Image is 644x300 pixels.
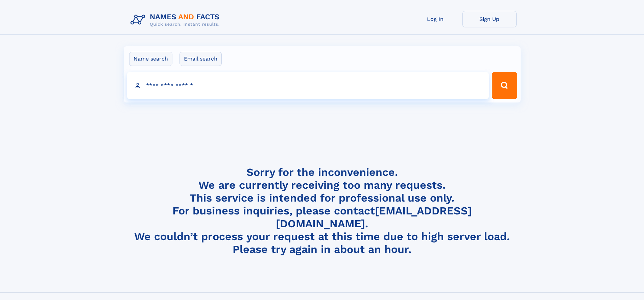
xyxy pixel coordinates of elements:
[127,72,489,99] input: search input
[492,72,517,99] button: Search Button
[180,52,222,66] label: Email search
[276,204,472,230] a: [EMAIL_ADDRESS][DOMAIN_NAME]
[128,11,225,29] img: Logo Names and Facts
[129,52,172,66] label: Name search
[408,11,462,27] a: Log In
[462,11,517,27] a: Sign Up
[128,166,517,256] h4: Sorry for the inconvenience. We are currently receiving too many requests. This service is intend...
